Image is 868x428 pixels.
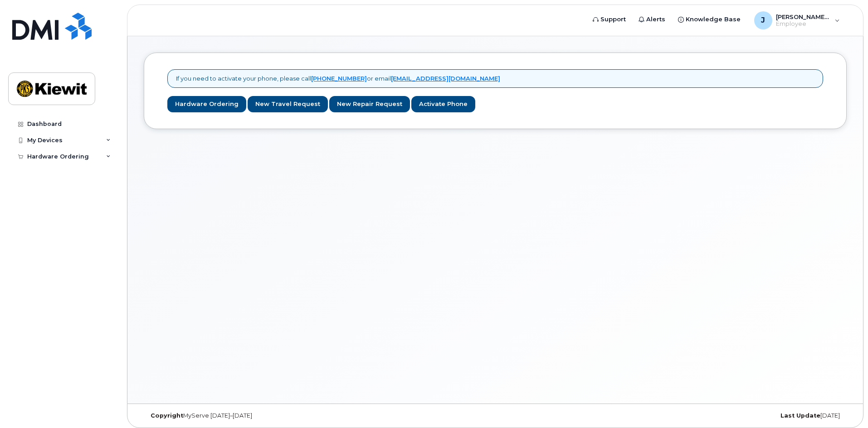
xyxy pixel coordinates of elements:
[411,96,475,113] a: Activate Phone
[167,96,246,113] a: Hardware Ordering
[391,75,500,82] a: [EMAIL_ADDRESS][DOMAIN_NAME]
[248,96,328,113] a: New Travel Request
[176,74,500,83] p: If you need to activate your phone, please call or email
[144,412,378,419] div: MyServe [DATE]–[DATE]
[780,412,820,419] strong: Last Update
[329,96,410,113] a: New Repair Request
[311,75,367,82] a: [PHONE_NUMBER]
[612,412,847,419] div: [DATE]
[151,412,183,419] strong: Copyright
